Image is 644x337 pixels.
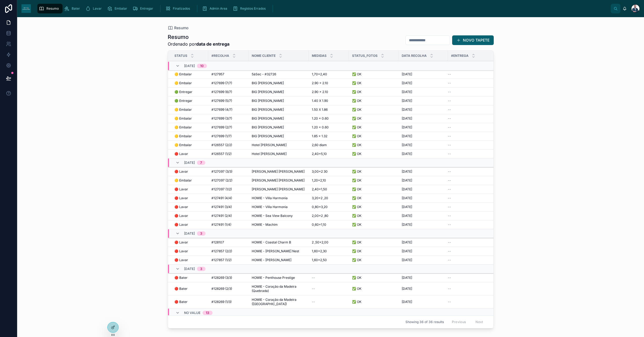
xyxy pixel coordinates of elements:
a: 3,00×2 30 [312,169,346,174]
a: 0,60×1,10 [312,223,346,227]
a: [DATE] [402,169,445,174]
span: ✅ OK [352,90,361,94]
span: HOMIE - Coastal Charm B [252,240,291,245]
a: #127699 (3/7) [211,116,245,121]
span: 🔴 Lavar [174,258,188,262]
span: 🟡 Embalar [174,134,192,138]
span: 🔴 Lavar [174,240,188,245]
a: 🔴 Lavar [174,249,205,253]
span: ✅ OK [352,108,361,112]
a: 🔴 Lavar [174,258,205,262]
a: 🟡 Embalar [174,125,205,129]
a: 🟡 Embalar [174,143,205,147]
span: 5àSec - #32726 [252,72,276,76]
span: 🔴 Lavar [174,152,188,156]
span: Registos Errados [240,6,266,11]
span: #127699 (3/7) [211,116,232,121]
span: -- [448,143,451,147]
a: [DATE] [402,116,445,121]
a: ✅ OK [352,90,395,94]
span: ✅ OK [352,72,361,76]
a: Registos Errados [231,4,269,13]
span: #127491 (3/4) [211,205,232,209]
a: #127097 (3/3) [211,169,245,174]
a: Entregar [131,4,157,13]
a: #127957 [211,72,245,76]
span: 1,60×2,30 [312,249,327,253]
a: ✅ OK [352,196,395,200]
a: [PERSON_NAME] [PERSON_NAME] [252,178,305,183]
a: #127857 (1/2) [211,258,245,262]
span: BIG [PERSON_NAME] [252,99,284,103]
a: 🟡 Embalar [174,108,205,112]
a: ✅ OK [352,178,395,183]
a: 🔴 Lavar [174,205,205,209]
a: 1,60×2,50 [312,258,346,262]
a: [DATE] [402,72,445,76]
span: -- [448,72,451,76]
a: 2.90 x 2.10 [312,81,346,85]
a: #128107 [211,240,245,245]
a: #126557 (2/2) [211,143,245,147]
a: ✅ OK [352,249,395,253]
a: 2,40×5,10 [312,152,346,156]
span: 🟡 Embalar [174,178,192,183]
a: #127699 (4/7) [211,108,245,112]
a: [DATE] [402,240,445,245]
span: -- [448,214,451,218]
span: 2 ,50×2,00 [312,240,328,245]
span: BIG [PERSON_NAME] [252,125,284,129]
span: -- [448,240,451,245]
span: 2.90 x 2.10 [312,90,328,94]
a: ✅ OK [352,223,395,227]
span: HOMIE - [PERSON_NAME] Nest [252,249,299,253]
span: HOMIE - Villa Harmonia [252,205,288,209]
a: -- [448,214,493,218]
a: 🔴 Lavar [174,152,205,156]
a: -- [448,169,493,174]
a: [DATE] [402,81,445,85]
a: ✅ OK [352,81,395,85]
span: [DATE] [402,116,412,121]
img: App logo [21,4,31,13]
a: BIG [PERSON_NAME] [252,134,305,138]
span: 1.85 x 1.32 [312,134,327,138]
a: #127491 (2/4) [211,214,245,218]
a: [DATE] [402,90,445,94]
a: -- [448,178,493,183]
span: 🔴 Lavar [174,214,188,218]
span: #127957 [211,72,224,76]
a: #127491 (3/4) [211,205,245,209]
span: #126557 (2/2) [211,143,232,147]
a: [DATE] [402,125,445,129]
a: [DATE] [402,205,445,209]
a: #127857 (2/2) [211,249,245,253]
a: ✅ OK [352,152,395,156]
span: -- [448,169,451,174]
span: ✅ OK [352,187,361,191]
span: 🟡 Embalar [174,81,192,85]
a: 🟡 Embalar [174,134,205,138]
a: BIG [PERSON_NAME] [252,90,305,94]
a: 1.20 x 0.60 [312,116,346,121]
span: 2,40×1,50 [312,187,327,191]
span: #128107 [211,240,224,245]
a: 🔴 Lavar [174,196,205,200]
a: Hotel [PERSON_NAME] [252,152,305,156]
span: 🟡 Embalar [174,72,192,76]
a: #127491 (4/4) [211,196,245,200]
a: [DATE] [402,152,445,156]
span: BIG [PERSON_NAME] [252,134,284,138]
span: [PERSON_NAME] [PERSON_NAME] [252,178,305,183]
a: 2 ,50×2,00 [312,240,346,245]
span: 0,60×1,10 [312,223,326,227]
span: #127699 (4/7) [211,108,232,112]
span: Lavar [93,6,102,11]
span: Hotel [PERSON_NAME] [252,143,287,147]
span: Entregar [140,6,153,11]
span: ✅ OK [352,196,361,200]
span: -- [448,187,451,191]
a: -- [448,152,493,156]
a: Resumo [168,25,188,31]
span: HOMIE - Machim [252,223,278,227]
